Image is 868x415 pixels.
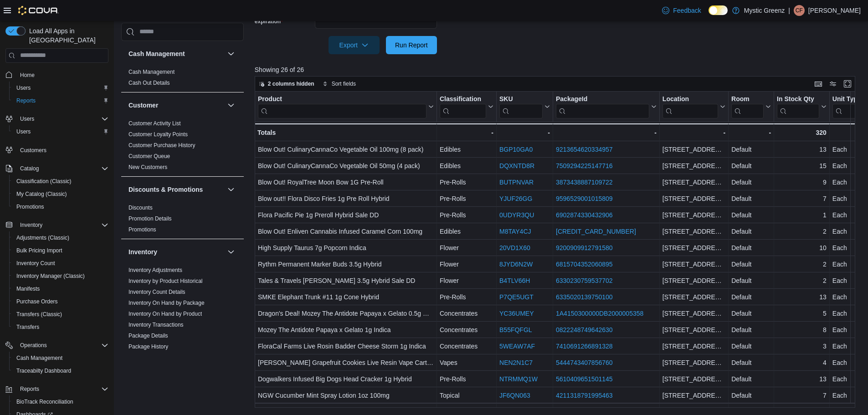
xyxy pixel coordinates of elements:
a: Users [13,82,34,93]
div: Concentrates [440,308,493,319]
span: CF [796,5,803,16]
button: Sort fields [319,78,360,89]
span: My Catalog (Classic) [13,189,108,200]
div: Flower [440,275,493,286]
div: Discounts & Promotions [121,202,244,239]
div: Default [731,275,771,286]
button: SKU [499,95,550,118]
a: DQXNTD8R [499,162,534,169]
div: 320 [777,127,827,138]
span: Transfers (Classic) [13,309,108,320]
div: [STREET_ADDRESS] [663,308,725,319]
div: Flora Pacific Pie 1g Preroll Hybrid Sale DD [258,210,434,220]
div: Default [731,177,771,188]
span: Load All Apps in [GEOGRAPHIC_DATA] [26,26,108,45]
a: Transfers (Classic) [13,309,66,320]
a: 6902874330432906 [556,211,613,219]
span: Inventory On Hand by Package [128,299,205,307]
div: Edibles [440,160,493,171]
button: Cash Management [226,48,236,59]
a: Package History [128,343,168,350]
div: Unit Type [832,95,866,118]
span: Traceabilty Dashboard [13,365,108,376]
a: Classification (Classic) [13,176,75,187]
a: Inventory by Product Historical [128,278,203,284]
div: Default [731,259,771,270]
a: 7509294225147716 [556,162,613,169]
div: [STREET_ADDRESS] [663,210,725,220]
div: Inventory [121,265,244,400]
button: Inventory Manager (Classic) [9,270,112,282]
a: 7410691266891328 [556,343,613,350]
span: Customer Purchase History [128,142,195,149]
button: Customer [128,101,224,110]
button: Users [9,125,112,138]
span: Promotions [16,203,44,210]
a: BioTrack Reconciliation [13,396,77,407]
div: Blow Out! CulinaryCannaCo Vegetable Oil 50mg (4 pack) [258,160,434,171]
div: [STREET_ADDRESS] [663,292,725,302]
a: 3873438887109722 [556,179,613,186]
a: YC36UMEY [499,310,534,317]
a: 5610409651501145 [556,375,613,383]
a: Transfers [13,322,43,333]
div: Blow Out! RoyalTree Moon Bow 1G Pre-Roll [258,177,434,188]
a: 6815704352060895 [556,261,613,268]
a: [CREDIT_CARD_NUMBER] [556,228,636,235]
div: SKU [499,95,543,103]
span: Transfers [16,323,39,331]
div: Classification [440,95,486,103]
a: Cash Management [128,69,175,75]
span: Run Report [395,41,428,50]
a: 20VD1X60 [499,244,530,251]
a: B4TLV66H [499,277,530,284]
a: P7QE5UGT [499,293,534,301]
div: Pre-Rolls [440,193,493,204]
span: Cash Management [16,354,62,362]
input: Dark Mode [709,5,728,15]
div: [STREET_ADDRESS] [663,275,725,286]
div: [STREET_ADDRESS] [663,259,725,270]
div: 9 [777,177,827,188]
a: NTRMMQ1W [499,375,538,383]
a: Cash Out Details [128,80,170,86]
div: [STREET_ADDRESS] [663,242,725,253]
button: Catalog [16,163,42,174]
p: | [788,5,790,16]
a: Inventory Count Details [128,289,185,295]
div: In Stock Qty [777,95,819,118]
button: Cash Management [128,49,224,58]
button: Transfers (Classic) [9,308,112,321]
a: Inventory Adjustments [128,267,182,273]
div: Blow Out! Enliven Cannabis Infused Caramel Corn 100mg [258,226,434,237]
a: 6335020139750100 [556,293,613,301]
div: High Supply Taurus 7g Popcorn Indica [258,242,434,253]
div: [STREET_ADDRESS] [663,226,725,237]
a: 6330230759537702 [556,277,613,284]
span: Manifests [16,285,40,292]
span: Inventory Adjustments [128,266,182,274]
button: Run Report [386,36,437,54]
div: Blow Out! CulinaryCannaCo Vegetable Oil 100mg (8 pack) [258,144,434,155]
div: [STREET_ADDRESS] [663,144,725,155]
span: Operations [16,340,108,351]
a: Purchase Orders [13,296,62,307]
div: Unit Type [832,95,866,103]
div: Cash Management [121,67,244,92]
a: Feedback [658,1,704,20]
div: Default [731,210,771,220]
div: Classification [440,95,486,118]
div: 13 [777,144,827,155]
a: 9213654620334957 [556,146,613,153]
span: Inventory Manager (Classic) [16,272,85,280]
a: Inventory Count [13,258,59,269]
span: Customer Loyalty Points [128,131,188,138]
button: Purchase Orders [9,295,112,308]
span: Inventory Count [13,258,108,269]
div: - [499,127,550,138]
a: Inventory On Hand by Product [128,311,202,317]
a: Adjustments (Classic) [13,232,73,243]
div: Location [663,95,718,103]
button: Reports [9,94,112,107]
